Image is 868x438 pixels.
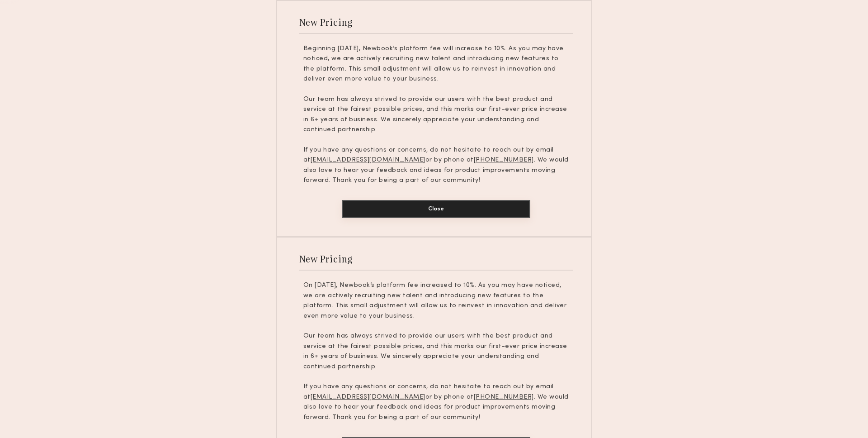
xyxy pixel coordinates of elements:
u: [EMAIL_ADDRESS][DOMAIN_NAME] [311,394,425,400]
p: If you have any questions or concerns, do not hesitate to reach out by email at or by phone at . ... [303,145,569,186]
div: New Pricing [299,252,353,265]
button: Close [342,200,530,218]
p: Our team has always strived to provide our users with the best product and service at the fairest... [303,95,569,135]
p: On [DATE], Newbook’s platform fee increased to 10%. As you may have noticed, we are actively recr... [303,281,569,321]
div: New Pricing [299,16,353,28]
u: [PHONE_NUMBER] [474,157,534,163]
u: [PHONE_NUMBER] [474,394,534,400]
p: Our team has always strived to provide our users with the best product and service at the fairest... [303,331,569,372]
p: Beginning [DATE], Newbook’s platform fee will increase to 10%. As you may have noticed, we are ac... [303,44,569,85]
u: [EMAIL_ADDRESS][DOMAIN_NAME] [311,157,425,163]
p: If you have any questions or concerns, do not hesitate to reach out by email at or by phone at . ... [303,382,569,423]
